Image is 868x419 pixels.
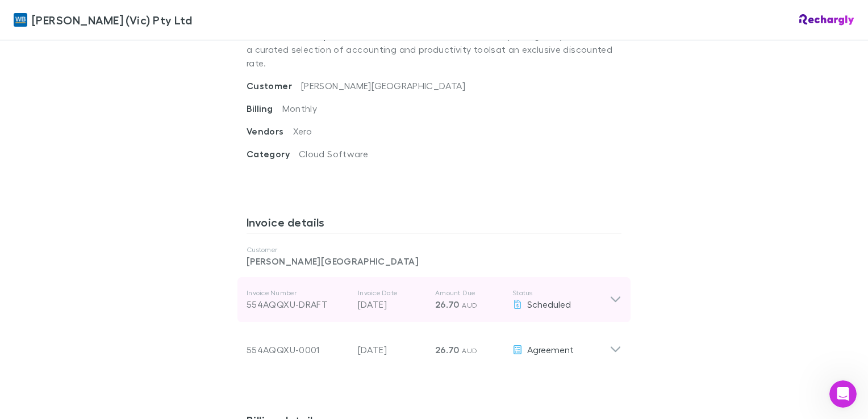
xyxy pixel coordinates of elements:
span: 26.70 [435,299,460,310]
img: Rechargly Logo [799,14,854,26]
span: Billing [247,103,282,114]
span: 26.70 [435,344,460,355]
img: William Buck (Vic) Pty Ltd's Logo [14,13,27,27]
span: AUD [462,301,477,309]
span: Category [247,148,299,160]
span: [PERSON_NAME][GEOGRAPHIC_DATA] [301,80,465,91]
div: 554AQQXU-DRAFT [247,298,349,311]
p: [DATE] [358,343,426,357]
span: Vendors [247,125,293,137]
span: Monthly [282,103,318,114]
span: [PERSON_NAME] (Vic) Pty Ltd [32,11,192,28]
div: 554AQQXU-0001 [247,343,349,357]
span: Agreement [527,344,574,355]
span: Xero [293,125,312,136]
div: Invoice Number554AQQXU-DRAFTInvoice Date[DATE]Amount Due26.70 AUDStatusScheduled [237,277,631,322]
p: . The software suite subscription gives you access to a curated selection of accounting and produ... [247,20,621,79]
span: Cloud Software [299,148,368,159]
p: Status [512,288,610,298]
p: Invoice Number [247,288,349,298]
span: Scheduled [527,299,571,309]
span: AUD [462,346,477,355]
div: 554AQQXU-0001[DATE]26.70 AUDAgreement [237,322,631,368]
p: [DATE] [358,298,426,311]
p: Invoice Date [358,288,426,298]
span: Customer [247,80,301,91]
p: Customer [247,245,621,254]
p: [PERSON_NAME][GEOGRAPHIC_DATA] [247,254,621,268]
iframe: Intercom live chat [829,380,857,408]
p: Amount Due [435,288,503,298]
h3: Invoice details [247,215,621,233]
